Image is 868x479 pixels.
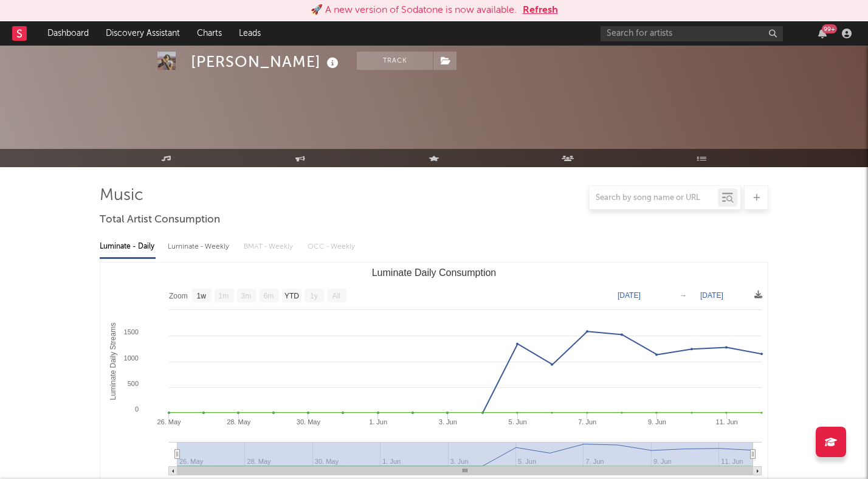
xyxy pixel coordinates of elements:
[818,29,827,38] button: 99+
[680,291,687,300] text: →
[191,52,342,72] div: [PERSON_NAME]
[128,380,139,387] text: 500
[648,418,666,426] text: 9. Jun
[310,292,318,300] text: 1y
[716,418,738,426] text: 11. Jun
[168,236,232,257] div: Luminate - Weekly
[124,354,139,362] text: 1000
[369,418,387,426] text: 1. Jun
[135,405,139,413] text: 0
[100,236,156,257] div: Luminate - Daily
[100,213,220,227] span: Total Artist Consumption
[97,21,188,46] a: Discovery Assistant
[188,21,230,46] a: Charts
[523,3,558,18] button: Refresh
[297,418,321,426] text: 30. May
[822,24,837,33] div: 99 +
[169,292,188,300] text: Zoom
[439,418,457,426] text: 3. Jun
[197,292,207,300] text: 1w
[601,26,783,41] input: Search for artists
[372,267,497,278] text: Luminate Daily Consumption
[39,21,97,46] a: Dashboard
[311,3,517,18] div: 🚀 A new version of Sodatone is now available.
[578,418,596,426] text: 7. Jun
[590,193,718,203] input: Search by song name or URL
[227,418,251,426] text: 28. May
[157,418,181,426] text: 26. May
[332,292,340,300] text: All
[264,292,274,300] text: 6m
[230,21,269,46] a: Leads
[241,292,252,300] text: 3m
[109,323,117,400] text: Luminate Daily Streams
[219,292,229,300] text: 1m
[284,292,299,300] text: YTD
[124,328,139,336] text: 1500
[700,291,723,300] text: [DATE]
[357,52,433,70] button: Track
[618,291,641,300] text: [DATE]
[509,418,527,426] text: 5. Jun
